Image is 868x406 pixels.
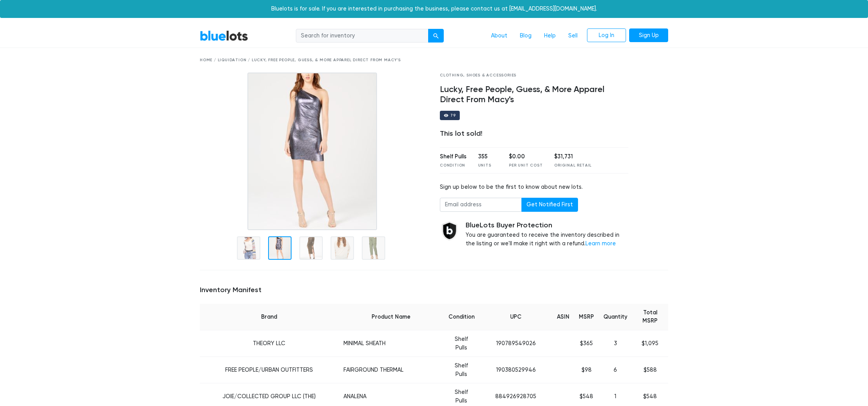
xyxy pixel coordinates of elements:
div: Original Retail [554,163,592,168]
div: This lot sold! [440,129,628,138]
th: ASIN [552,304,574,330]
div: $0.00 [509,152,542,161]
td: FAIRGROUND THERMAL [339,357,444,383]
td: $365 [574,330,599,357]
div: Home / Liquidation / Lucky, Free People, Guess, & More Apparel Direct From Macy's [200,57,668,63]
div: Shelf Pulls [440,152,466,161]
a: About [485,28,514,43]
td: $1,095 [632,330,668,357]
div: Sign up below to be the first to know about new lots. [440,183,628,191]
h4: Lucky, Free People, Guess, & More Apparel Direct From Macy's [440,85,628,105]
td: 190789549026 [479,330,552,357]
td: 6 [599,357,632,383]
h5: Inventory Manifest [200,286,668,294]
a: Sell [562,28,584,43]
th: Total MSRP [632,304,668,330]
input: Search for inventory [296,29,429,43]
div: You are guaranteed to receive the inventory described in the listing or we'll make it right with ... [466,221,628,248]
th: Product Name [339,304,444,330]
div: Units [478,163,498,168]
div: Condition [440,163,466,168]
a: Sign Up [629,28,668,43]
td: $98 [574,357,599,383]
a: Help [538,28,562,43]
th: Brand [200,304,339,330]
div: 79 [450,113,456,117]
th: Condition [443,304,479,330]
td: MINIMAL SHEATH [339,330,444,357]
img: buyer_protection_shield-3b65640a83011c7d3ede35a8e5a80bfdfaa6a97447f0071c1475b91a4b0b3d01.png [440,221,459,241]
a: Log In [587,28,626,43]
th: MSRP [574,304,599,330]
div: Clothing, Shoes & Accessories [440,73,628,78]
th: UPC [479,304,552,330]
a: Blog [514,28,538,43]
td: FREE PEOPLE/URBAN OUTFITTERS [200,357,339,383]
td: 3 [599,330,632,357]
td: Shelf Pulls [443,330,479,357]
h5: BlueLots Buyer Protection [466,221,628,230]
div: $31,731 [554,152,592,161]
button: Get Notified First [521,198,578,212]
img: f3b75c09-3205-4724-a840-3a61561731e1-1557071539 [247,73,377,230]
td: $588 [632,357,668,383]
a: Learn more [585,240,616,247]
input: Email address [440,198,522,212]
div: Per Unit Cost [509,163,542,168]
td: 190380529946 [479,357,552,383]
th: Quantity [599,304,632,330]
td: Shelf Pulls [443,357,479,383]
a: BlueLots [200,30,248,41]
div: 355 [478,152,498,161]
td: THEORY LLC [200,330,339,357]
